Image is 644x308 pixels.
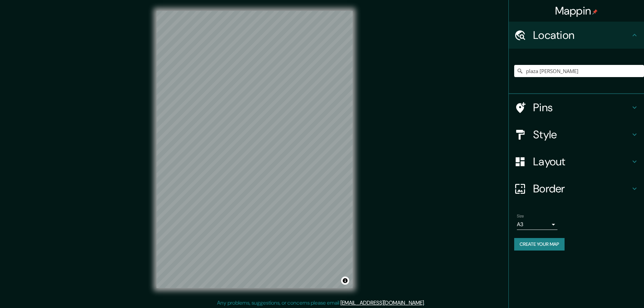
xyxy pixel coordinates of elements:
[592,9,598,15] img: pin-icon.png
[533,28,630,42] h4: Location
[533,101,630,114] h4: Pins
[533,182,630,195] h4: Border
[425,299,426,307] div: .
[584,282,637,301] iframe: Help widget launcher
[509,94,644,121] div: Pins
[217,299,425,307] p: Any problems, suggestions, or concerns please email .
[157,11,353,288] canvas: Map
[509,22,644,49] div: Location
[514,238,565,251] button: Create your map
[509,121,644,148] div: Style
[555,4,598,18] h4: Mappin
[533,155,630,168] h4: Layout
[426,299,427,307] div: .
[514,65,644,77] input: Pick your city or area
[533,128,630,141] h4: Style
[509,175,644,202] div: Border
[341,277,349,285] button: Toggle attribution
[517,213,524,219] label: Size
[509,148,644,175] div: Layout
[340,299,424,306] a: [EMAIL_ADDRESS][DOMAIN_NAME]
[517,219,557,230] div: A3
